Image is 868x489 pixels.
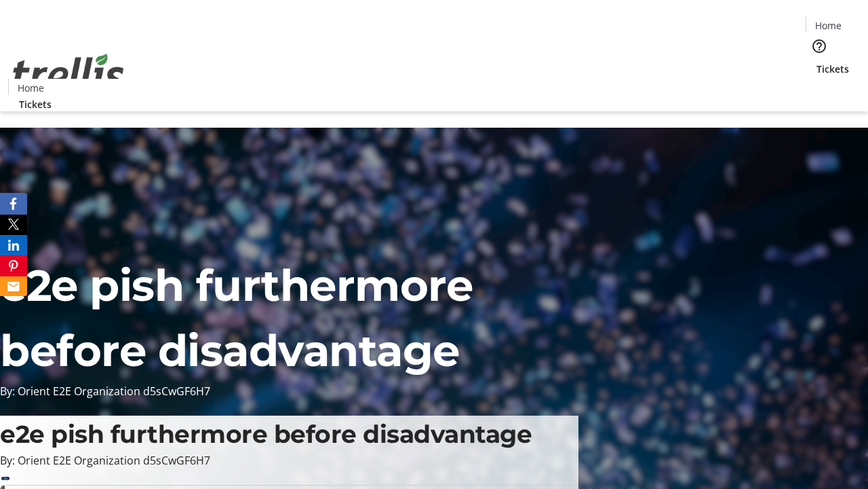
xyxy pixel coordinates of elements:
[806,62,860,76] a: Tickets
[806,76,833,103] button: Cart
[806,18,850,33] a: Home
[8,97,62,111] a: Tickets
[8,39,129,107] img: Orient E2E Organization d5sCwGF6H7's Logo
[806,33,833,60] button: Help
[815,18,842,33] span: Home
[18,81,44,95] span: Home
[9,81,52,95] a: Home
[816,62,849,76] span: Tickets
[19,97,52,111] span: Tickets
